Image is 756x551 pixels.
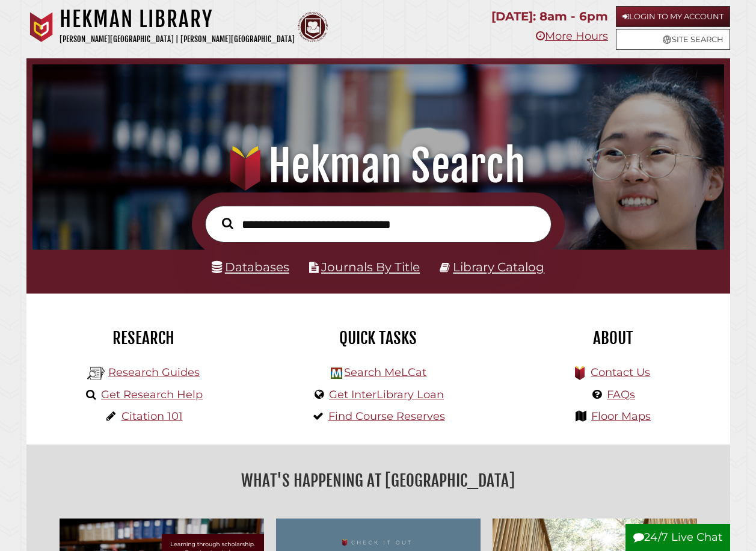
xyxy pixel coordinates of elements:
p: [PERSON_NAME][GEOGRAPHIC_DATA] | [PERSON_NAME][GEOGRAPHIC_DATA] [60,32,295,46]
a: Floor Maps [591,410,651,423]
button: Search [216,215,239,232]
a: Journals By Title [321,260,420,274]
h2: What's Happening at [GEOGRAPHIC_DATA] [35,467,721,494]
h1: Hekman Search [43,140,712,192]
img: Hekman Library Logo [331,368,342,379]
a: Site Search [616,29,730,50]
a: Get InterLibrary Loan [329,388,444,401]
a: Citation 101 [121,410,183,423]
a: FAQs [607,388,635,401]
img: Calvin Theological Seminary [298,12,328,42]
a: Research Guides [108,366,200,379]
h2: Research [35,328,252,348]
a: Get Research Help [101,388,203,401]
p: [DATE]: 8am - 6pm [491,6,608,27]
h1: Hekman Library [60,6,295,32]
a: Contact Us [591,366,650,379]
a: More Hours [536,29,608,43]
i: Search [222,217,233,229]
a: Find Course Reserves [328,410,445,423]
h2: About [505,328,721,348]
h2: Quick Tasks [270,328,487,348]
a: Login to My Account [616,6,730,27]
a: Databases [212,260,289,274]
a: Search MeLCat [344,366,426,379]
img: Calvin University [26,12,57,42]
a: Library Catalog [453,260,544,274]
img: Hekman Library Logo [87,365,105,383]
